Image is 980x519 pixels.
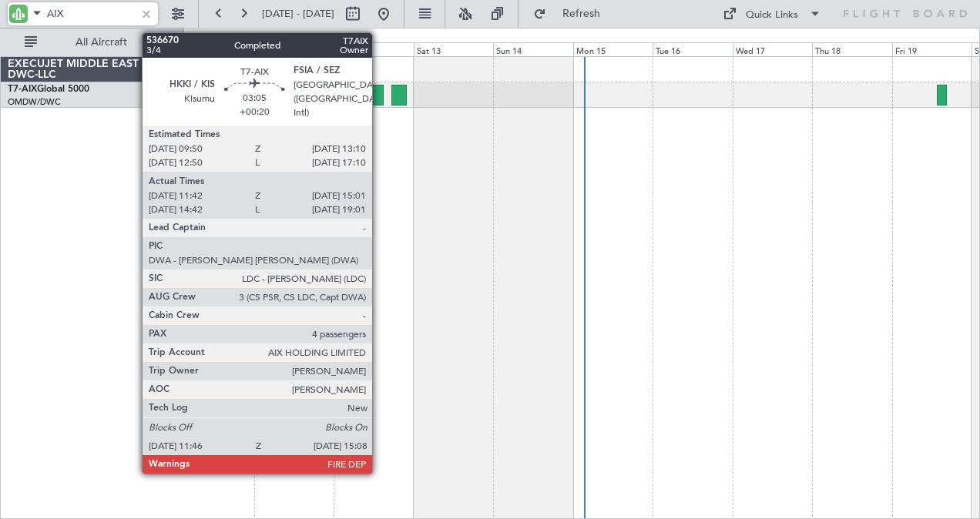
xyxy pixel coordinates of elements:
a: OMDW/DWC [8,96,61,108]
button: Quick Links [715,2,829,26]
button: Refresh [526,2,619,26]
div: Fri 19 [892,42,972,56]
div: Sat 13 [414,42,493,56]
a: T7-AIXGlobal 5000 [8,85,89,94]
div: Tue 16 [653,42,732,56]
div: Wed 10 [175,42,254,56]
span: T7-AIX [8,85,37,94]
div: Quick Links [746,8,798,23]
div: Sun 14 [493,42,572,56]
div: Fri 12 [334,42,413,56]
div: Wed 17 [733,42,812,56]
div: Mon 15 [573,42,653,56]
button: All Aircraft [17,30,167,55]
div: [DATE] [186,31,213,44]
span: Refresh [549,8,614,19]
div: Thu 11 [254,42,334,56]
span: All Aircraft [40,37,163,48]
input: A/C (Reg. or Type) [47,2,136,25]
div: Thu 18 [812,42,891,56]
span: [DATE] - [DATE] [262,7,334,21]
